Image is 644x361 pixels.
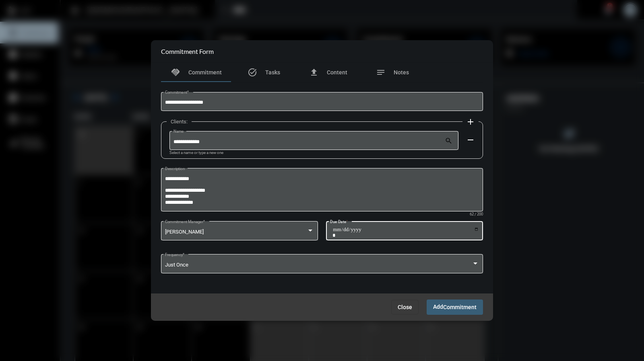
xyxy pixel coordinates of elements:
span: Commitment [443,304,477,311]
span: [PERSON_NAME] [165,229,204,235]
label: Clients: [167,119,192,125]
h2: Commitment Form [161,47,214,55]
span: Notes [394,69,409,76]
mat-icon: add [466,117,475,127]
span: Close [398,304,412,310]
span: Tasks [265,69,280,76]
span: Content [327,69,347,76]
mat-icon: search [445,137,454,146]
mat-hint: 62 / 200 [470,212,483,217]
mat-icon: file_upload [309,68,319,77]
mat-hint: Select a name or type a new one [169,151,223,155]
mat-icon: remove [466,135,475,145]
mat-icon: notes [376,68,386,77]
span: Add [433,304,477,310]
span: Just Once [165,262,188,268]
span: Commitment [188,69,222,76]
button: AddCommitment [427,299,483,314]
mat-icon: handshake [171,68,180,77]
button: Close [391,300,419,314]
mat-icon: task_alt [248,68,257,77]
